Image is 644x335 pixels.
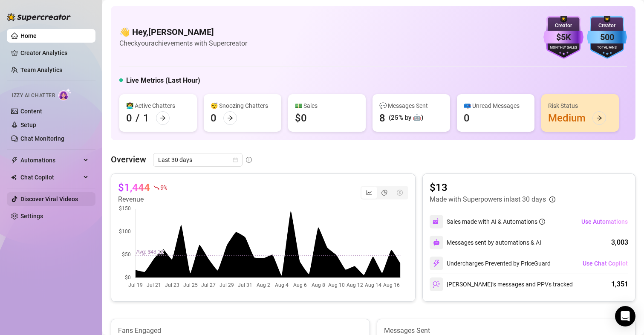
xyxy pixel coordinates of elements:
[379,111,385,125] div: 8
[581,215,628,228] button: Use Automations
[126,101,190,110] div: 👩‍💻 Active Chatters
[361,186,408,199] div: segmented control
[433,239,440,246] img: svg%3e
[119,26,247,38] h4: 👋 Hey, [PERSON_NAME]
[615,306,635,326] div: Open Intercom Messenger
[430,236,541,249] div: Messages sent by automations & AI
[430,277,573,291] div: [PERSON_NAME]’s messages and PPVs tracked
[11,157,18,164] span: thunderbolt
[381,190,387,196] span: pie-chart
[389,113,423,123] div: (25% by 🤖)
[581,218,628,225] span: Use Automations
[126,75,200,86] h5: Live Metrics (Last Hour)
[119,38,247,49] article: Check your achievements with Supercreator
[58,88,72,101] img: AI Chatter
[433,280,440,288] img: svg%3e
[430,194,546,205] article: Made with Superpowers in last 30 days
[20,170,81,184] span: Chat Copilot
[20,46,89,60] a: Creator Analytics
[246,157,252,163] span: info-circle
[233,157,238,162] span: calendar
[143,111,149,125] div: 1
[549,196,555,202] span: info-circle
[12,92,55,100] span: Izzy AI Chatter
[20,213,43,219] a: Settings
[587,31,627,44] div: 500
[430,181,555,194] article: $13
[543,16,583,59] img: purple-badge-B9DA21FR.svg
[379,101,443,110] div: 💬 Messages Sent
[111,153,146,166] article: Overview
[153,185,159,191] span: fall
[295,111,307,125] div: $0
[211,111,217,125] div: 0
[20,32,37,39] a: Home
[587,22,627,30] div: Creator
[160,115,166,121] span: arrow-right
[611,237,628,248] div: 3,003
[397,190,403,196] span: dollar-circle
[20,66,62,73] a: Team Analytics
[158,153,237,166] span: Last 30 days
[582,257,628,270] button: Use Chat Copilot
[20,121,36,128] a: Setup
[596,115,602,121] span: arrow-right
[464,111,470,125] div: 0
[160,183,167,191] span: 9 %
[211,101,274,110] div: 😴 Snoozing Chatters
[587,45,627,51] div: Total Fans
[20,135,64,142] a: Chat Monitoring
[543,31,583,44] div: $5K
[583,260,628,267] span: Use Chat Copilot
[118,181,150,194] article: $1,444
[543,45,583,51] div: Monthly Sales
[543,22,583,30] div: Creator
[433,218,440,225] img: svg%3e
[464,101,528,110] div: 📪 Unread Messages
[227,115,233,121] span: arrow-right
[611,279,628,289] div: 1,351
[587,16,627,59] img: blue-badge-DgoSNQY1.svg
[20,196,78,202] a: Discover Viral Videos
[126,111,132,125] div: 0
[118,194,167,205] article: Revenue
[548,101,612,110] div: Risk Status
[447,217,545,226] div: Sales made with AI & Automations
[7,13,71,21] img: logo-BBDzfeDw.svg
[539,219,545,225] span: info-circle
[433,260,440,267] img: svg%3e
[11,174,17,180] img: Chat Copilot
[430,257,551,270] div: Undercharges Prevented by PriceGuard
[295,101,359,110] div: 💵 Sales
[20,108,42,115] a: Content
[20,153,81,167] span: Automations
[366,190,372,196] span: line-chart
